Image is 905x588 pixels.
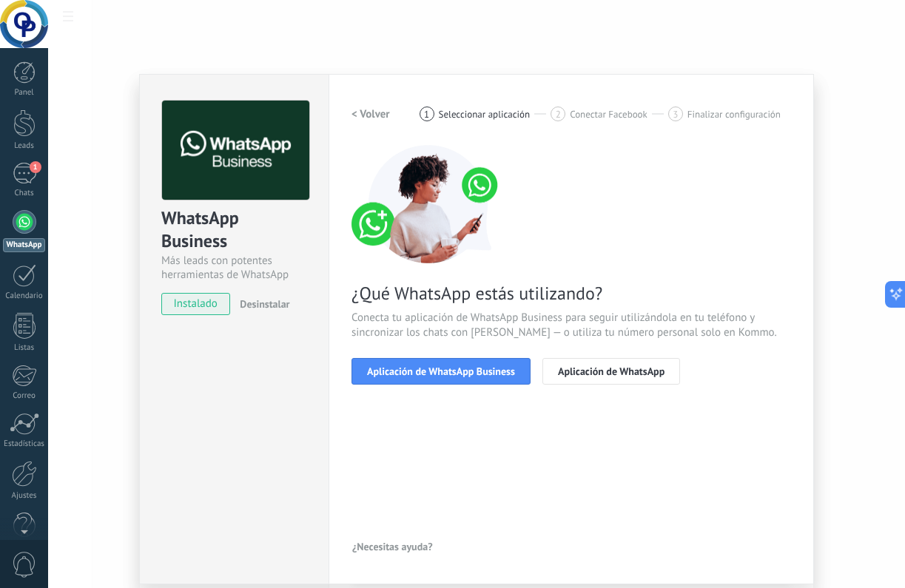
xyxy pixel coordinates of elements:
[3,491,46,501] div: Ajustes
[687,109,781,120] span: Finalizar configuración
[162,293,229,315] span: instalado
[351,145,507,263] img: connect number
[3,291,46,301] div: Calendario
[162,101,309,200] img: logo_main.png
[351,311,791,340] span: Conecta tu aplicación de WhatsApp Business para seguir utilizándola en tu teléfono y sincronizar ...
[3,439,46,449] div: Estadísticas
[3,391,46,401] div: Correo
[3,343,46,353] div: Listas
[424,108,429,121] span: 1
[351,535,434,558] button: ¿Necesitas ayuda?
[673,108,678,121] span: 3
[439,109,531,120] span: Seleccionar aplicación
[161,206,307,254] div: WhatsApp Business
[240,297,289,311] span: Desinstalar
[351,101,390,127] button: < Volver
[3,141,46,151] div: Leads
[542,358,680,385] button: Aplicación de WhatsApp
[3,238,45,252] div: WhatsApp
[351,282,791,305] span: ¿Qué WhatsApp estás utilizando?
[351,358,531,385] button: Aplicación de WhatsApp Business
[30,161,41,173] span: 1
[570,109,647,120] span: Conectar Facebook
[3,189,46,198] div: Chats
[558,366,665,376] span: Aplicación de WhatsApp
[234,293,289,315] button: Desinstalar
[556,108,561,121] span: 2
[367,366,515,376] span: Aplicación de WhatsApp Business
[161,254,307,282] div: Más leads con potentes herramientas de WhatsApp
[3,88,46,98] div: Panel
[351,107,390,121] h2: < Volver
[352,541,433,552] span: ¿Necesitas ayuda?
